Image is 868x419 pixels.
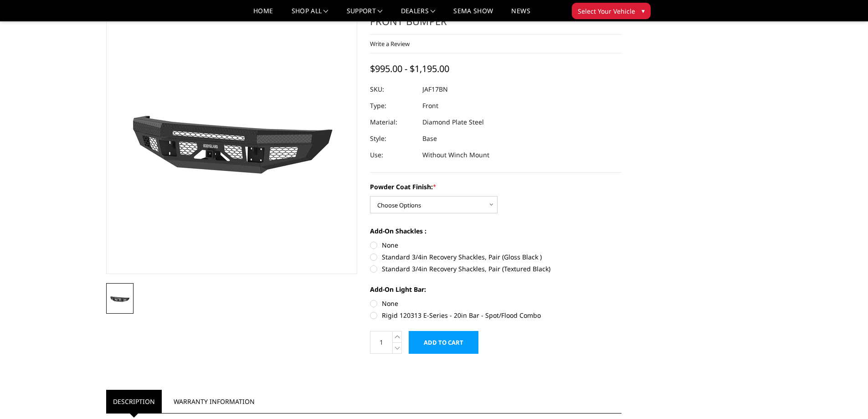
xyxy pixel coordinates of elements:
dt: Use: [370,147,416,163]
iframe: Chat Widget [822,375,868,419]
dd: Without Winch Mount [422,147,489,163]
a: SEMA Show [453,8,493,21]
dt: SKU: [370,81,416,98]
dt: Material: [370,114,416,130]
button: Select Your Vehicle [572,3,651,19]
dt: Style: [370,130,416,147]
a: Dealers [401,8,436,21]
img: 2017-2022 Ford F250-350 - FT Series - Base Front Bumper [109,292,131,305]
a: shop all [292,8,329,21]
label: None [370,240,621,250]
dd: Base [422,130,437,147]
label: Rigid 120313 E-Series - 20in Bar - Spot/Flood Combo [370,310,621,320]
span: Select Your Vehicle [578,6,635,16]
span: ▾ [642,6,645,16]
dd: Diamond Plate Steel [422,114,484,130]
a: Write a Review [370,40,410,48]
label: Add-On Shackles : [370,226,621,236]
label: Standard 3/4in Recovery Shackles, Pair (Gloss Black ) [370,252,621,262]
label: Standard 3/4in Recovery Shackles, Pair (Textured Black) [370,264,621,274]
label: Powder Coat Finish: [370,182,621,191]
dd: Front [422,98,438,114]
a: Warranty Information [167,390,262,413]
label: Add-On Light Bar: [370,285,621,294]
label: None [370,299,621,308]
a: Support [347,8,383,21]
dd: JAF17BN [422,81,448,98]
a: Home [253,8,273,21]
span: $995.00 - $1,195.00 [370,62,449,75]
a: News [511,8,530,21]
input: Add to Cart [409,331,478,354]
a: 2017-2022 Ford F250-350 - FT Series - Base Front Bumper [106,0,358,274]
a: Description [106,390,162,413]
dt: Type: [370,98,416,114]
